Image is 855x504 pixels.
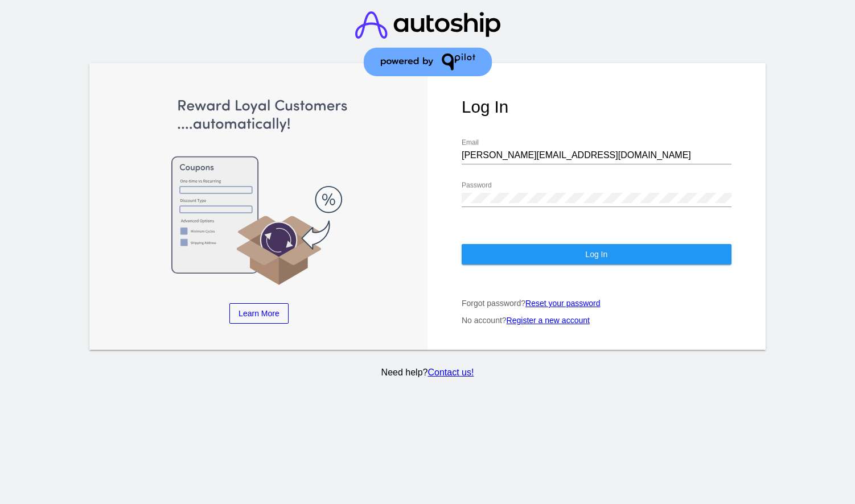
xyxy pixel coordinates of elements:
a: Contact us! [427,367,474,377]
input: Email [462,150,731,160]
span: Learn More [239,309,279,318]
span: Log In [585,250,607,259]
p: No account? [462,316,731,325]
a: Learn More [229,303,289,324]
button: Log In [462,244,731,265]
h1: Log In [462,97,731,117]
p: Forgot password? [462,299,731,308]
img: Apply Coupons Automatically to Scheduled Orders with QPilot [124,97,394,286]
a: Register a new account [507,316,590,325]
p: Need help? [88,367,768,378]
a: Reset your password [525,299,601,308]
